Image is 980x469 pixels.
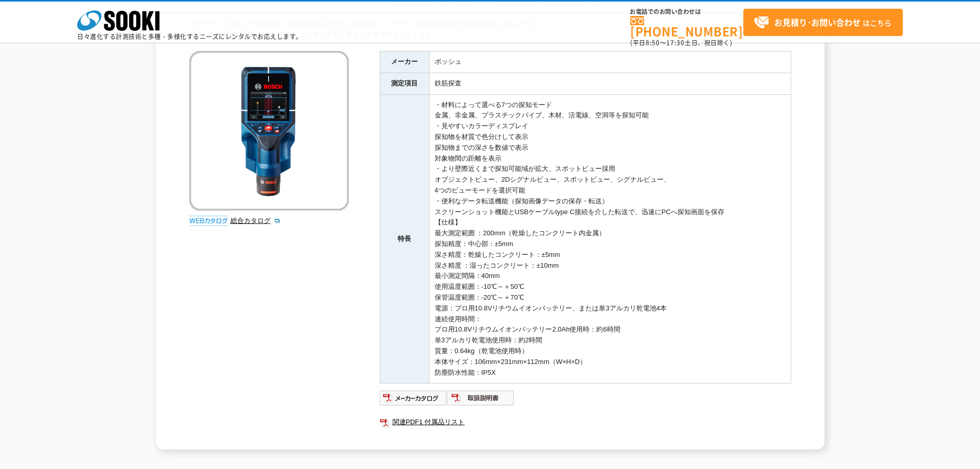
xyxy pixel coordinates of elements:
strong: お見積り･お問い合わせ [774,16,861,28]
td: ・材料によって選べる7つの探知モード 金属、非金属、プラスチックパイプ、木材、活電線、空洞等を探知可能 ・見やすいカラーディスプレイ 探知物を材質で色分けして表示 探知物までの深さを数値で表示 ... [429,94,791,384]
a: 取扱説明書 [447,397,514,405]
img: 取扱説明書 [447,390,514,406]
th: メーカー [380,51,429,73]
a: 関連PDF1 付属品リスト [380,415,791,429]
span: (平日 ～ 土日、祝日除く) [630,38,732,47]
a: メーカーカタログ [380,397,447,405]
td: 鉄筋探査 [429,73,791,94]
span: お電話でのお問い合わせは [630,9,743,15]
span: はこちら [754,15,892,30]
a: 総合カタログ [230,217,281,224]
th: 特長 [380,94,429,384]
span: 8:50 [646,38,660,47]
img: コンクリート探知機 D-TECT200JPS [189,51,349,211]
p: 日々進化する計測技術と多種・多様化するニーズにレンタルでお応えします。 [77,33,302,40]
span: 17:30 [666,38,685,47]
th: 測定項目 [380,73,429,94]
img: webカタログ [189,216,228,226]
a: お見積り･お問い合わせはこちら [743,9,903,36]
td: ボッシュ [429,51,791,73]
a: [PHONE_NUMBER] [630,16,743,37]
img: メーカーカタログ [380,390,447,406]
